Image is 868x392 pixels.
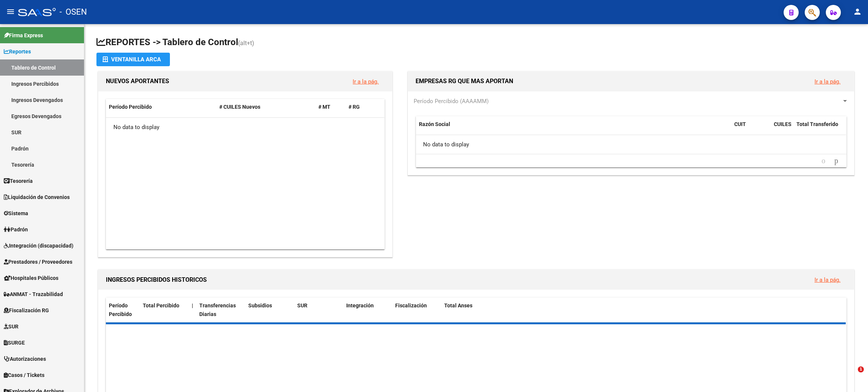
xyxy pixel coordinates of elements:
datatable-header-cell: Transferencias Diarias [196,298,245,322]
datatable-header-cell: # CUILES Nuevos [216,99,315,115]
span: Fiscalización [395,302,427,308]
span: Casos / Tickets [4,371,44,379]
button: Ir a la pág. [808,74,847,88]
span: Período Percibido [109,104,152,110]
span: ANMAT - Trazabilidad [4,290,63,298]
datatable-header-cell: Fiscalización [392,298,441,322]
span: Total Percibido [143,302,179,308]
span: Integración (discapacidad) [4,242,73,250]
div: No data to display [106,118,384,137]
span: Reportes [4,47,31,56]
span: Liquidación de Convenios [4,193,70,201]
span: Fiscalización RG [4,306,49,315]
datatable-header-cell: Total Anses [441,298,837,322]
datatable-header-cell: Total Percibido [140,298,189,322]
span: SUR [297,302,307,308]
span: # CUILES Nuevos [219,104,260,110]
div: No data to display [416,135,846,154]
span: Período Percibido [109,302,132,317]
mat-icon: menu [6,7,15,16]
a: Ir a la pág. [815,78,840,85]
datatable-header-cell: | [189,298,196,322]
button: Ventanilla ARCA [96,53,170,66]
mat-icon: person [853,7,862,16]
span: # RG [348,104,360,110]
span: NUEVOS APORTANTES [106,77,169,85]
span: Subsidios [248,302,272,308]
span: Tesorería [4,177,33,185]
span: Integración [346,302,374,308]
button: Ir a la pág. [347,74,385,88]
div: Ventanilla ARCA [102,53,164,66]
span: CUILES [774,121,792,127]
datatable-header-cell: Total Transferido [793,116,846,141]
span: INGRESOS PERCIBIDOS HISTORICOS [106,276,207,283]
datatable-header-cell: Período Percibido [106,99,216,115]
span: | [192,302,193,308]
button: Ir a la pág. [808,273,847,287]
datatable-header-cell: Período Percibido [106,298,140,322]
span: Transferencias Diarias [199,302,236,317]
a: go to previous page [818,157,829,165]
span: Total Transferido [796,121,838,127]
datatable-header-cell: # RG [345,99,376,115]
span: Firma Express [4,31,43,40]
span: CUIT [734,121,746,127]
span: Sistema [4,209,28,217]
datatable-header-cell: CUILES [771,116,793,141]
span: Autorizaciones [4,355,46,363]
span: 1 [858,366,864,372]
span: Hospitales Públicos [4,274,58,282]
datatable-header-cell: # MT [315,99,345,115]
span: Período Percibido (AAAAMM) [414,98,489,105]
datatable-header-cell: CUIT [731,116,771,141]
span: # MT [318,104,330,110]
iframe: Intercom live chat [842,366,860,384]
h1: REPORTES -> Tablero de Control [96,36,856,49]
span: Razón Social [419,121,450,127]
span: Padrón [4,225,28,234]
span: Prestadores / Proveedores [4,258,72,266]
datatable-header-cell: Razón Social [416,116,731,141]
datatable-header-cell: Subsidios [245,298,294,322]
a: go to next page [831,157,842,165]
datatable-header-cell: Integración [343,298,392,322]
span: EMPRESAS RG QUE MAS APORTAN [416,77,513,85]
a: Ir a la pág. [815,277,840,283]
span: Total Anses [444,302,472,308]
datatable-header-cell: SUR [294,298,343,322]
span: - OSEN [60,4,87,20]
span: (alt+t) [238,40,254,47]
span: SURGE [4,339,25,347]
a: Ir a la pág. [353,78,379,85]
span: SUR [4,322,18,331]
